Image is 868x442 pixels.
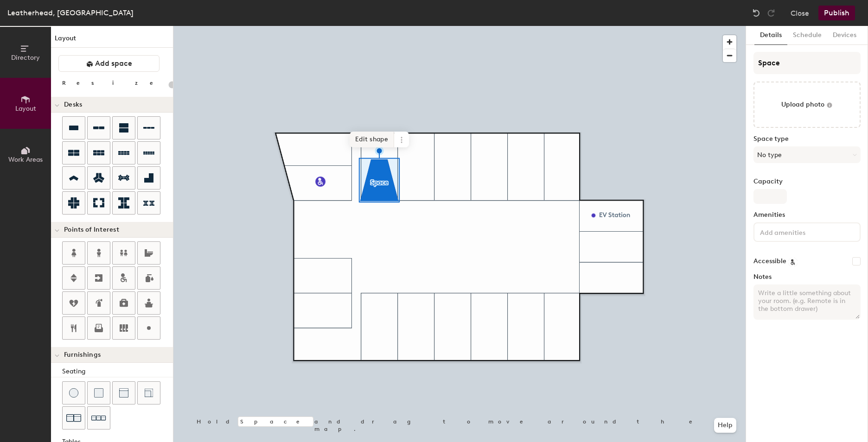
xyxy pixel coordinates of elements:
span: Add space [95,59,132,68]
div: Resize [62,79,165,87]
span: Desks [64,101,82,108]
button: Close [791,6,809,20]
button: Details [754,26,787,45]
button: Schedule [787,26,827,45]
button: No type [753,146,861,163]
img: Redo [766,8,776,18]
button: Help [714,418,736,433]
img: Couch (corner) [144,388,153,398]
input: Add amenities [758,226,842,237]
button: Devices [827,26,862,45]
button: Couch (x3) [87,406,110,429]
label: Amenities [753,211,861,219]
img: Undo [752,8,761,18]
img: Couch (middle) [119,388,128,398]
span: Layout [15,105,36,113]
img: Stool [69,388,78,398]
label: Space type [753,135,861,143]
button: Upload photo [753,82,861,128]
div: Seating [62,366,173,377]
span: Work Areas [8,156,43,164]
label: Accessible [753,258,786,265]
span: Directory [11,54,40,62]
label: Notes [753,273,861,281]
img: Cushion [94,388,103,398]
button: Couch (middle) [112,381,135,404]
span: Furnishings [64,351,101,359]
button: Cushion [87,381,110,404]
div: Leatherhead, [GEOGRAPHIC_DATA] [7,7,134,19]
img: Couch (x3) [91,411,106,425]
button: Couch (x2) [62,406,85,429]
button: Stool [62,381,85,404]
button: Couch (corner) [137,381,160,404]
button: Publish [818,6,855,20]
img: Couch (x2) [66,410,81,425]
label: Capacity [753,178,861,185]
button: Add space [58,55,160,72]
span: Points of Interest [64,226,119,234]
h1: Layout [51,33,173,48]
span: Edit shape [350,132,394,147]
